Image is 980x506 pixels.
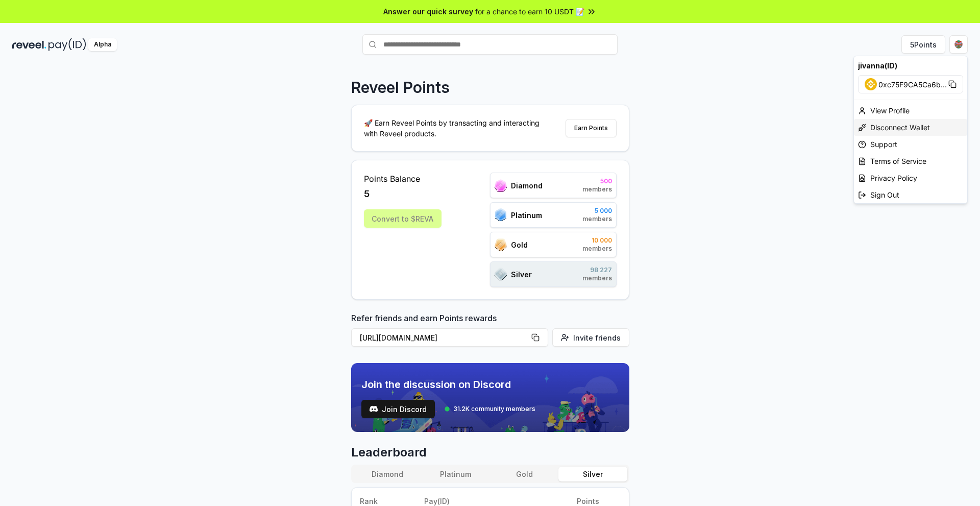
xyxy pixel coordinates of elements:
div: View Profile [854,102,967,119]
span: 0xc75F9CA5Ca6b ... [878,79,947,90]
a: Privacy Policy [854,170,967,186]
div: Sign Out [854,186,967,203]
div: Disconnect Wallet [854,119,967,136]
div: jivanna(ID) [854,56,967,75]
a: Terms of Service [854,153,967,170]
img: BNB Smart Chain [865,78,877,90]
a: Support [854,136,967,153]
